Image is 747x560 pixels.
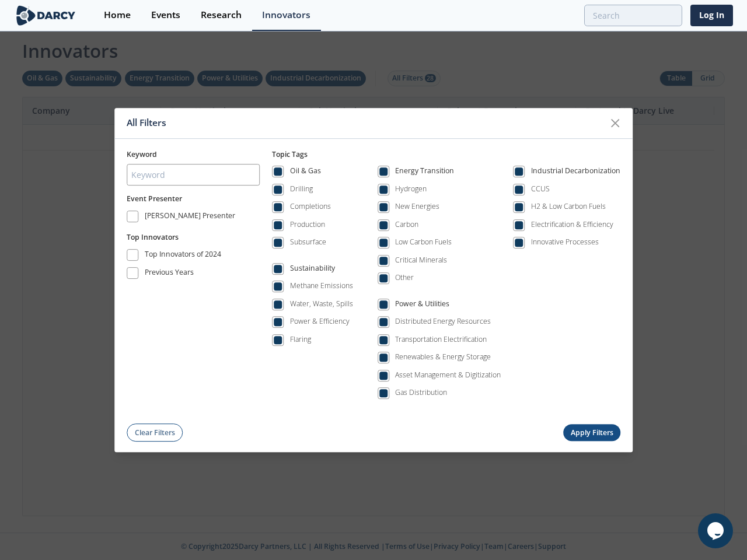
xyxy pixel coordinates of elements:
[290,281,353,292] div: Methane Emissions
[272,149,308,159] span: Topic Tags
[395,255,447,265] div: Critical Minerals
[262,10,310,20] div: Innovators
[395,237,452,248] div: Low Carbon Fuels
[531,237,599,248] div: Innovative Processes
[584,5,682,26] input: Advanced Search
[690,5,733,26] a: Log In
[127,112,604,134] div: All Filters
[127,424,183,442] button: Clear Filters
[290,184,313,194] div: Drilling
[290,317,350,327] div: Power & Efficiency
[290,237,326,248] div: Subsurface
[395,273,414,283] div: Other
[201,10,242,20] div: Research
[395,388,447,398] div: Gas Distribution
[531,184,550,194] div: CCUS
[151,10,180,20] div: Events
[563,425,620,442] button: Apply Filters
[290,202,331,212] div: Completions
[127,149,157,159] span: Keyword
[531,202,606,212] div: H2 & Low Carbon Fuels
[290,219,325,230] div: Production
[145,267,194,281] div: Previous Years
[104,10,131,20] div: Home
[290,334,311,345] div: Flaring
[127,232,179,242] span: Top Innovators
[395,202,439,212] div: New Energies
[290,166,321,180] div: Oil & Gas
[127,194,182,204] button: Event Presenter
[145,249,221,263] div: Top Innovators of 2024
[145,211,235,225] div: [PERSON_NAME] Presenter
[531,219,613,230] div: Electrification & Efficiency
[698,513,735,548] iframe: chat widget
[395,334,487,345] div: Transportation Electrification
[290,263,335,277] div: Sustainability
[395,166,454,180] div: Energy Transition
[531,166,620,180] div: Industrial Decarbonization
[395,299,449,313] div: Power & Utilities
[127,164,260,185] input: Keyword
[395,184,427,194] div: Hydrogen
[14,5,78,26] img: logo-wide.svg
[290,299,353,309] div: Water, Waste, Spills
[127,232,179,243] button: Top Innovators
[395,370,501,380] div: Asset Management & Digitization
[395,317,491,327] div: Distributed Energy Resources
[127,194,182,204] span: Event Presenter
[395,219,418,230] div: Carbon
[395,352,491,363] div: Renewables & Energy Storage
